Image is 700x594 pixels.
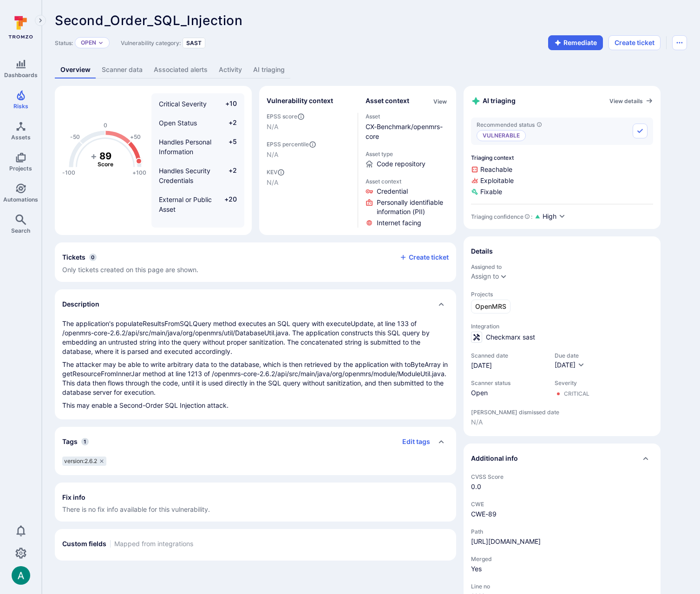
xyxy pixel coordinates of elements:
button: Expand dropdown [500,273,507,280]
span: Asset type [366,150,449,157]
div: Due date field [555,352,585,370]
span: Projects [471,291,653,298]
span: Recommended status [477,121,542,128]
span: KEV [267,169,350,176]
h2: Details [471,247,493,256]
tspan: 89 [99,150,111,162]
g: The vulnerability score is based on the parameters defined in the settings [87,150,124,168]
a: Scanner data [96,61,148,78]
a: Activity [213,61,248,78]
section: fix info card [55,483,456,522]
button: Expand navigation menu [35,15,46,26]
button: Create ticket [399,253,449,261]
button: Create ticket [608,35,661,50]
span: Search [11,227,30,234]
text: +100 [132,169,146,176]
button: Accept recommended status [633,124,648,138]
h2: Tags [62,437,78,446]
a: Overview [55,61,96,78]
span: Scanned date [471,352,545,359]
button: Open [81,39,96,46]
i: Expand navigation menu [37,17,44,25]
img: ACg8ocLSa5mPYBaXNx3eFu_EmspyJX0laNWN7cXOFirfQ7srZveEpg=s96-c [12,566,30,585]
section: custom fields card [55,529,456,561]
span: +2 [219,166,237,185]
span: Click to view evidence [377,198,449,216]
button: Options menu [672,35,687,50]
span: Integration [471,323,653,330]
a: CWE-89 [471,510,497,518]
section: details card [464,236,661,436]
span: Scanner status [471,379,545,386]
span: CVSS Score [471,473,653,480]
h2: Additional info [471,454,518,463]
text: -50 [70,134,80,141]
a: Associated alerts [148,61,213,78]
a: [URL][DOMAIN_NAME] [471,537,541,545]
span: There is no fix info available for this vulnerability. [62,505,449,514]
span: EPSS score [267,113,350,120]
text: Score [98,161,113,168]
span: Fixable [471,187,653,196]
span: version:2.6.2 [64,457,97,465]
span: Only tickets created on this page are shown. [62,266,198,274]
div: Collapse [55,242,456,282]
span: Asset [366,113,449,120]
text: +50 [130,134,141,141]
span: Automations [3,196,38,203]
span: Yes [471,564,653,574]
h2: Asset context [366,96,409,105]
tspan: + [91,150,97,162]
p: The attacker may be able to write arbitrary data to the database, which is then retrieved by the ... [62,360,449,397]
span: +2 [219,118,237,128]
span: Checkmarx sast [486,333,535,342]
p: The application's populateResultsFromSQLQuery method executes an SQL query with executeUpdate, at... [62,319,449,356]
span: Mapped from integrations [114,539,193,548]
span: Vulnerability category: [121,39,181,46]
span: OpenMRS [475,302,506,311]
span: +20 [219,195,237,214]
h2: Custom fields [62,539,106,548]
span: +10 [219,99,237,109]
span: Open Status [159,119,197,127]
span: EPSS percentile [267,141,350,148]
span: Projects [9,165,32,172]
div: version:2.6.2 [62,457,106,466]
button: Edit tags [395,434,430,449]
span: Code repository [377,159,425,169]
span: Reachable [471,165,653,174]
span: Click to view evidence [377,218,421,228]
div: Collapse description [55,289,456,319]
text: 0 [104,122,107,129]
div: Vulnerability tabs [55,61,687,78]
span: 0 [89,254,97,261]
span: +5 [219,137,237,157]
span: Status: [55,39,73,46]
div: Click to view all asset context details [432,96,449,106]
div: Assign to [471,273,499,280]
svg: AI triaging agent's recommendation for vulnerability status [536,122,542,127]
span: N/A [267,122,350,131]
span: Triaging context [471,154,653,161]
a: CX-Benchmark/openmrs-core [366,123,443,140]
span: Click to view evidence [377,187,408,196]
a: OpenMRS [471,300,510,313]
span: Dashboards [4,72,38,78]
button: View [432,98,449,105]
a: View details [609,97,653,104]
span: [DATE] [555,361,576,369]
span: N/A [471,418,653,427]
button: [DATE] [555,361,585,370]
span: Risks [13,103,28,110]
span: N/A [267,150,350,159]
p: This may enable a Second-Order SQL Injection attack. [62,401,449,410]
div: Arjan Dehar [12,566,30,585]
div: Triaging confidence : [471,213,532,220]
span: External or Public Asset [159,196,212,213]
svg: AI Triaging Agent self-evaluates the confidence behind recommended status based on the depth and ... [524,214,530,219]
button: Expand dropdown [98,40,104,46]
span: 0.0 [471,482,653,491]
span: Path [471,528,653,535]
a: AI triaging [248,61,290,78]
